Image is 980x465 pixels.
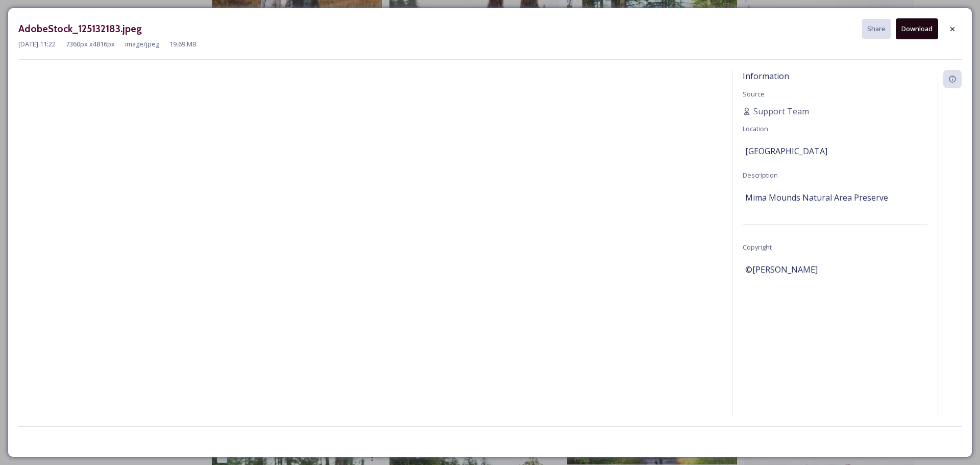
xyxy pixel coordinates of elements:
[125,39,159,49] span: image/jpeg
[66,39,115,49] span: 7360 px x 4816 px
[896,18,938,39] button: Download
[743,242,772,252] span: Copyright
[745,263,818,276] span: ©[PERSON_NAME]
[743,170,778,180] span: Description
[745,145,827,157] span: [GEOGRAPHIC_DATA]
[743,124,768,133] span: Location
[753,105,809,117] span: Support Team
[862,19,891,39] button: Share
[743,70,789,82] span: Information
[18,39,56,49] span: [DATE] 11:22
[745,191,888,204] span: Mima Mounds Natural Area Preserve
[743,89,765,99] span: Source
[169,39,197,49] span: 19.69 MB
[18,21,142,36] h3: AdobeStock_125132183.jpeg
